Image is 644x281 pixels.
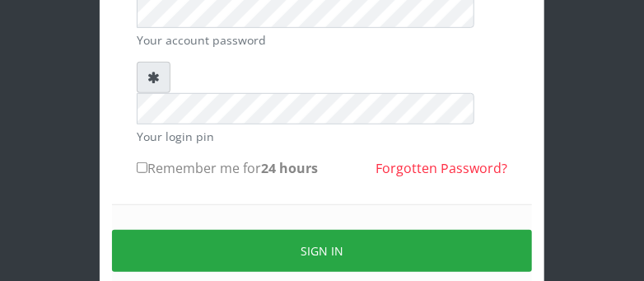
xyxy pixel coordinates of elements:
small: Your account password [137,31,507,49]
a: Forgotten Password? [376,159,507,177]
label: Remember me for [137,158,318,178]
b: 24 hours [261,159,318,177]
input: Remember me for24 hours [137,162,147,173]
small: Your login pin [137,128,507,145]
button: Sign in [112,230,532,272]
